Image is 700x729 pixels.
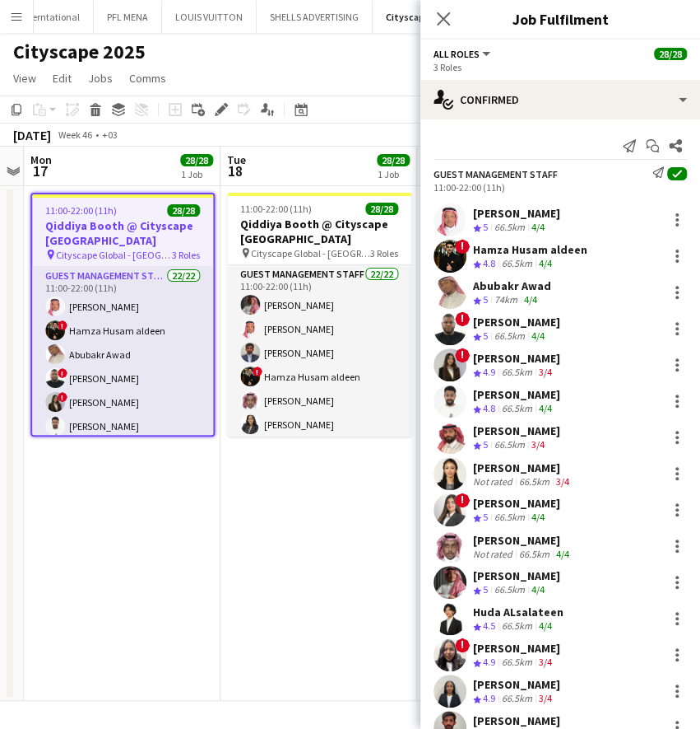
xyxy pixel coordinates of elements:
span: ! [455,348,470,362]
app-skills-label: 4/4 [531,583,545,596]
div: [DATE] [13,127,51,143]
span: 4.8 [483,402,495,414]
div: 3 Roles [433,61,687,73]
div: Not rated [473,548,516,560]
app-skills-label: 4/4 [531,329,545,342]
app-skills-label: 4/4 [539,402,552,414]
div: Confirmed [420,80,700,119]
span: 4.5 [483,619,495,632]
div: 66.5km [491,583,528,597]
div: [PERSON_NAME] [473,677,560,692]
span: 4.9 [483,692,495,704]
span: 5 [483,583,488,596]
div: +03 [102,129,118,141]
span: All roles [433,48,480,60]
span: 5 [483,221,488,233]
div: [PERSON_NAME] [473,351,560,366]
div: [PERSON_NAME] [473,713,560,728]
span: Edit [53,71,72,86]
div: 1 Job [181,168,212,180]
a: Edit [46,68,78,89]
app-skills-label: 4/4 [539,619,552,632]
div: 66.5km [498,402,535,416]
div: 66.5km [491,438,528,452]
span: ! [58,392,67,402]
span: ! [455,493,470,507]
span: View [13,71,36,86]
app-skills-label: 3/4 [539,656,552,668]
span: ! [253,367,262,376]
div: 66.5km [491,221,528,235]
div: [PERSON_NAME] [473,315,560,329]
div: 66.5km [498,692,535,706]
button: SHELLS ADVERTISING [257,1,373,33]
span: 4.9 [483,656,495,668]
button: Cityscape 2025 [373,1,466,33]
span: ! [455,638,470,652]
span: 28/28 [167,204,200,217]
div: 66.5km [516,548,553,560]
span: 3 Roles [370,247,398,259]
span: 28/28 [180,154,213,166]
div: [PERSON_NAME] [473,641,560,656]
div: 66.5km [491,511,528,525]
app-skills-label: 4/4 [531,511,545,523]
span: ! [58,320,67,330]
span: Mon [30,152,52,167]
span: Cityscape Global - [GEOGRAPHIC_DATA] [251,247,370,259]
app-job-card: 11:00-22:00 (11h)28/28Qiddiya Booth @ Cityscape [GEOGRAPHIC_DATA] Cityscape Global - [GEOGRAPHIC_... [227,193,411,437]
div: Hamza Husam aldeen [473,242,587,257]
div: [PERSON_NAME] [473,206,560,221]
div: 66.5km [498,656,535,670]
app-skills-label: 3/4 [539,366,552,378]
h3: Qiddiya Booth @ Cityscape [GEOGRAPHIC_DATA] [227,217,411,246]
app-skills-label: 3/4 [531,438,545,451]
div: Not rated [473,475,516,488]
h3: Qiddiya Booth @ Cityscape [GEOGRAPHIC_DATA] [32,218,213,248]
div: 1 Job [378,168,409,180]
div: [PERSON_NAME] [473,568,560,583]
div: 66.5km [498,257,535,271]
div: 66.5km [498,366,535,380]
div: 66.5km [491,329,528,343]
span: 28/28 [654,48,687,60]
span: 17 [28,161,52,180]
span: ! [58,368,67,378]
span: 5 [483,293,488,306]
span: 5 [483,438,488,451]
span: 11:00-22:00 (11h) [45,204,117,217]
span: 4.9 [483,366,495,378]
div: 11:00-22:00 (11h) [433,181,687,194]
a: View [7,68,43,89]
button: LOUIS VUITTON [162,1,257,33]
span: Cityscape Global - [GEOGRAPHIC_DATA] [56,249,172,261]
button: All roles [433,48,493,60]
div: 11:00-22:00 (11h)28/28Qiddiya Booth @ Cityscape [GEOGRAPHIC_DATA] Cityscape Global - [GEOGRAPHIC_... [30,193,215,437]
app-skills-label: 4/4 [531,221,545,233]
button: PFL MENA [94,1,162,33]
div: 66.5km [516,475,553,488]
span: 11:00-22:00 (11h) [240,203,312,215]
app-skills-label: 4/4 [524,293,537,306]
app-skills-label: 3/4 [556,475,569,488]
span: 5 [483,511,488,523]
div: [PERSON_NAME] [473,423,560,438]
div: Guest Management Staff [433,168,558,180]
div: [PERSON_NAME] [473,496,560,511]
span: 5 [483,329,488,342]
div: Huda ALsalateen [473,605,563,619]
h3: Job Fulfilment [420,8,700,30]
app-skills-label: 3/4 [539,692,552,704]
span: Tue [227,152,246,167]
h1: Cityscape 2025 [13,40,146,64]
div: [PERSON_NAME] [473,533,573,548]
app-skills-label: 4/4 [556,548,569,560]
span: 4.8 [483,257,495,269]
span: Week 46 [54,129,95,141]
app-skills-label: 4/4 [539,257,552,269]
div: 74km [491,293,521,307]
span: 28/28 [377,154,410,166]
a: Jobs [81,68,119,89]
span: ! [455,239,470,254]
